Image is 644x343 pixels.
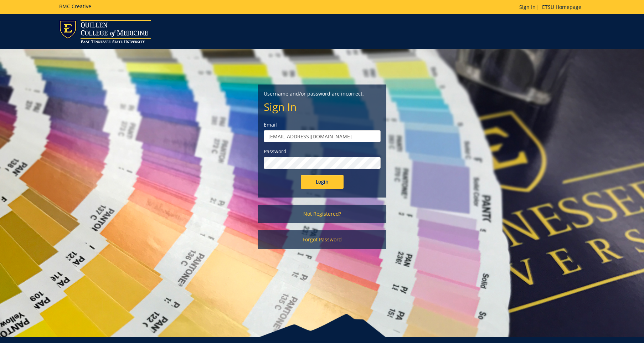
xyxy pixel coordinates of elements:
a: ETSU Homepage [539,4,585,10]
a: Sign In [519,4,536,10]
img: ETSU logo [59,20,151,43]
h5: BMC Creative [59,4,91,9]
p: | [519,4,585,11]
label: Email [264,121,381,128]
a: Forgot Password [258,230,386,249]
p: Username and/or password are incorrect. [264,90,381,97]
input: Login [301,175,344,189]
h2: Sign In [264,101,381,113]
label: Password [264,148,381,155]
a: Not Registered? [258,205,386,223]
